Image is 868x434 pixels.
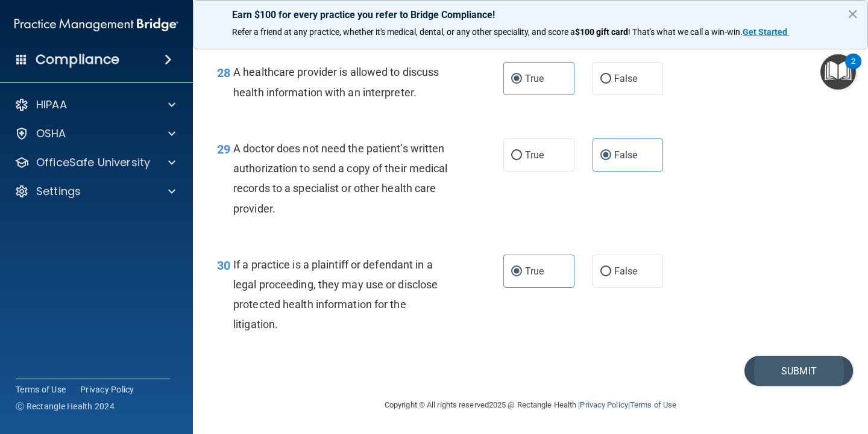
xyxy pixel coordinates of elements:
div: 2 [851,61,855,77]
a: HIPAA [14,98,175,112]
span: 28 [217,66,230,80]
strong: Get Started [743,27,787,37]
img: PMB logo [14,13,178,37]
a: Privacy Policy [580,400,627,409]
a: Terms of Use [16,383,66,395]
span: False [614,265,638,277]
span: False [614,73,638,84]
button: Submit [744,356,853,386]
p: HIPAA [36,98,67,112]
a: Settings [14,184,175,199]
span: Refer a friend at any practice, whether it's medical, dental, or any other speciality, and score a [232,27,575,37]
button: Close [847,4,858,23]
a: Terms of Use [630,400,676,409]
span: True [525,149,544,161]
a: Privacy Policy [80,383,134,395]
input: True [511,151,522,160]
span: True [525,265,544,277]
span: 30 [217,258,230,273]
span: If a practice is a plaintiff or defendant in a legal proceeding, they may use or disclose protect... [233,258,438,331]
span: 29 [217,142,230,157]
span: A healthcare provider is allowed to discuss health information with an interpreter. [233,66,439,98]
strong: $100 gift card [575,27,628,37]
input: True [511,75,522,84]
a: Get Started [743,27,789,37]
div: Copyright © All rights reserved 2025 @ Rectangle Health | | [310,386,750,424]
input: True [511,267,522,276]
a: OSHA [14,126,175,141]
span: ! That's what we call a win-win. [628,27,743,37]
span: Ⓒ Rectangle Health 2024 [16,400,115,412]
p: Earn $100 for every practice you refer to Bridge Compliance! [232,9,829,20]
input: False [600,75,611,84]
p: OfficeSafe University [36,155,150,170]
p: Settings [36,184,81,199]
h4: Compliance [36,51,119,68]
button: Open Resource Center, 2 new notifications [820,54,856,90]
a: OfficeSafe University [14,155,175,170]
input: False [600,151,611,160]
span: False [614,149,638,161]
span: A doctor does not need the patient’s written authorization to send a copy of their medical record... [233,142,448,215]
input: False [600,267,611,276]
span: True [525,73,544,84]
p: OSHA [36,126,66,141]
